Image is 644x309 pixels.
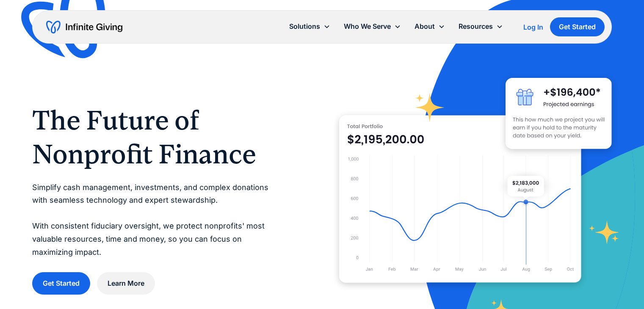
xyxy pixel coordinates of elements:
a: Get Started [32,272,90,295]
a: Get Started [550,17,605,36]
div: About [415,21,435,32]
p: Simplify cash management, investments, and complex donations with seamless technology and expert ... [32,181,275,259]
div: Resources [452,17,510,36]
div: Resources [459,21,493,32]
div: Who We Serve [337,17,408,36]
a: Log In [523,22,543,32]
div: Log In [523,24,543,30]
h1: The Future of Nonprofit Finance [32,103,275,171]
div: Who We Serve [344,21,391,32]
div: Solutions [282,17,337,36]
div: Solutions [289,21,320,32]
img: fundraising star [589,221,619,244]
a: Learn More [97,272,155,295]
img: nonprofit donation platform [339,115,582,283]
a: home [46,20,122,34]
div: About [408,17,452,36]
